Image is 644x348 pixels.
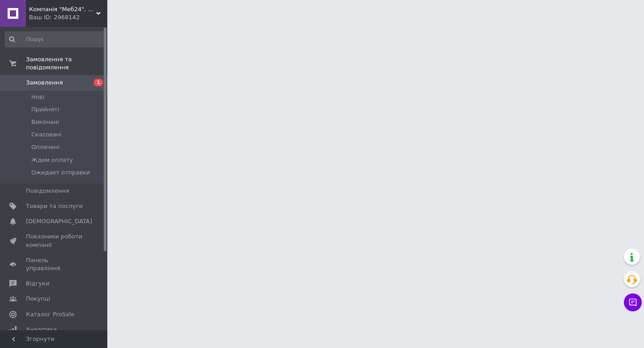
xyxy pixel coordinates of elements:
span: Компанія "Меб24". Продаж меблів для дома то офісу. Матраци, ліжка. Виробництво цінників. [29,5,96,13]
span: Замовлення [26,79,63,87]
span: Товари та послуги [26,202,83,210]
span: Повідомлення [26,187,69,195]
span: 1 [94,79,103,86]
span: [DEMOGRAPHIC_DATA] [26,217,92,225]
span: Аналітика [26,326,57,334]
span: Каталог ProSale [26,310,74,318]
span: Виконані [31,118,59,126]
span: Відгуки [26,280,49,288]
span: Прийняті [31,106,59,114]
span: Ждем оплату [31,156,73,164]
span: Замовлення та повідомлення [26,55,107,72]
button: Чат з покупцем [624,293,642,311]
span: Нові [31,93,44,101]
div: Ваш ID: 2968142 [29,13,107,21]
span: Оплачені [31,143,59,151]
span: Скасовані [31,131,62,139]
input: Пошук [4,31,106,47]
span: Панель управління [26,256,83,272]
span: Показники роботи компанії [26,233,83,249]
span: Ожидает отправки [31,169,90,177]
span: Покупці [26,295,50,303]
